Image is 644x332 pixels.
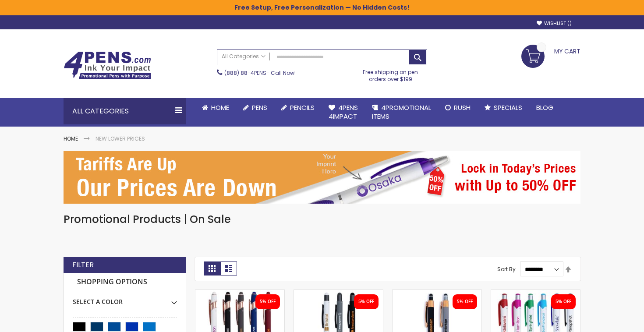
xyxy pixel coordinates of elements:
[529,98,560,117] a: Blog
[64,51,151,79] img: 4Pens Custom Pens and Promotional Products
[211,103,229,112] span: Home
[204,261,220,275] strong: Grid
[224,69,296,77] span: - Call Now!
[358,299,374,305] div: 5% OFF
[64,212,580,226] h1: Promotional Products | On Sale
[260,299,276,305] div: 5% OFF
[73,273,177,292] strong: Shopping Options
[274,98,322,117] a: Pencils
[372,103,431,121] span: 4PROMOTIONAL ITEMS
[252,103,267,112] span: Pens
[494,103,522,112] span: Specials
[556,299,571,305] div: 5% OFF
[96,135,145,142] strong: New Lower Prices
[64,151,580,204] img: New Lower Prices
[195,290,284,297] a: Custom Lexi Rose Gold Stylus Soft Touch Recycled Aluminum Pen
[497,265,516,273] label: Sort By
[393,290,481,297] a: Personalized Copper Penny Stylus Satin Soft Touch Click Metal Pen
[222,53,265,60] span: All Categories
[438,98,478,117] a: Rush
[478,98,529,117] a: Specials
[294,290,383,297] a: Custom Recycled Fleetwood Stylus Satin Soft Touch Gel Click Pen
[73,291,177,306] div: Select A Color
[217,49,270,64] a: All Categories
[537,20,572,27] a: Wishlist
[354,65,428,83] div: Free shipping on pen orders over $199
[365,98,438,127] a: 4PROMOTIONALITEMS
[72,260,94,270] strong: Filter
[322,98,365,127] a: 4Pens4impact
[329,103,358,121] span: 4Pens 4impact
[64,98,186,124] div: All Categories
[290,103,315,112] span: Pencils
[224,69,266,77] a: (888) 88-4PENS
[457,299,473,305] div: 5% OFF
[236,98,274,117] a: Pens
[64,135,78,142] a: Home
[536,103,553,112] span: Blog
[491,290,580,297] a: Eco Maddie Recycled Plastic Gel Click Pen
[195,98,236,117] a: Home
[454,103,471,112] span: Rush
